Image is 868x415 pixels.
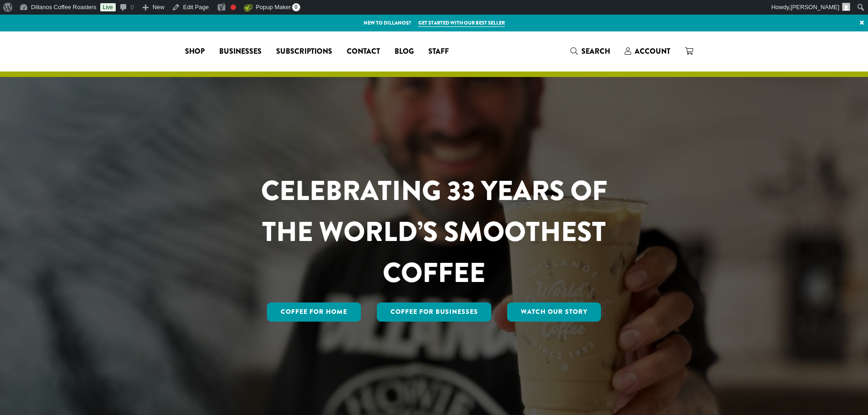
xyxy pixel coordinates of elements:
span: 0 [292,3,300,11]
a: Live [100,3,116,11]
span: Businesses [219,46,262,57]
span: Shop [185,46,205,57]
span: Staff [428,46,449,57]
h1: CELEBRATING 33 YEARS OF THE WORLD’S SMOOTHEST COFFEE [234,170,634,293]
a: Search [563,44,617,59]
span: Contact [347,46,380,57]
span: Search [581,46,610,56]
span: Account [635,46,670,56]
span: Blog [395,46,414,57]
a: Shop [178,44,212,59]
span: [PERSON_NAME] [791,4,839,10]
span: Subscriptions [276,46,332,57]
a: Coffee For Businesses [377,302,492,322]
a: Staff [421,44,456,59]
a: Coffee for Home [267,302,361,322]
a: × [856,15,868,31]
a: Watch Our Story [507,302,601,322]
div: Focus keyphrase not set [231,5,236,10]
a: Get started with our best seller [418,19,505,27]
